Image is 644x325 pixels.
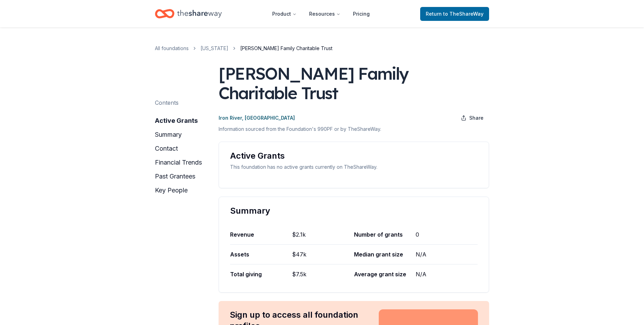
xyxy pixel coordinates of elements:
[201,44,228,53] a: [US_STATE]
[292,225,354,244] div: $2.1k
[155,129,182,140] button: summary
[455,111,489,125] button: Share
[443,11,484,17] span: to TheShareWay
[219,64,489,103] div: [PERSON_NAME] Family Charitable Trust
[240,44,332,53] span: [PERSON_NAME] Family Charitable Trust
[416,264,478,284] div: N/A
[416,225,478,244] div: 0
[155,171,195,182] button: past grantees
[267,6,375,22] nav: Main
[155,44,489,53] nav: breadcrumb
[420,7,489,21] a: Returnto TheShareWay
[155,157,202,168] button: financial trends
[155,98,179,107] div: Contents
[292,245,354,264] div: $47k
[219,125,489,133] p: Information sourced from the Foundation's 990PF or by TheShareWay.
[219,114,295,122] p: Iron River, [GEOGRAPHIC_DATA]
[267,7,302,21] button: Product
[354,264,416,284] div: Average grant size
[230,264,292,284] div: Total giving
[354,245,416,264] div: Median grant size
[155,143,178,154] button: contact
[469,114,484,122] span: Share
[292,264,354,284] div: $7.5k
[155,185,188,196] button: key people
[230,163,478,171] div: This foundation has no active grants currently on TheShareWay.
[347,7,375,21] a: Pricing
[416,245,478,264] div: N/A
[354,225,416,244] div: Number of grants
[155,44,189,53] a: All foundations
[304,7,346,21] button: Resources
[230,225,292,244] div: Revenue
[230,150,478,161] div: Active Grants
[230,205,478,216] div: Summary
[155,115,198,126] button: active grants
[230,245,292,264] div: Assets
[426,10,484,18] span: Return
[155,6,222,22] a: Home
